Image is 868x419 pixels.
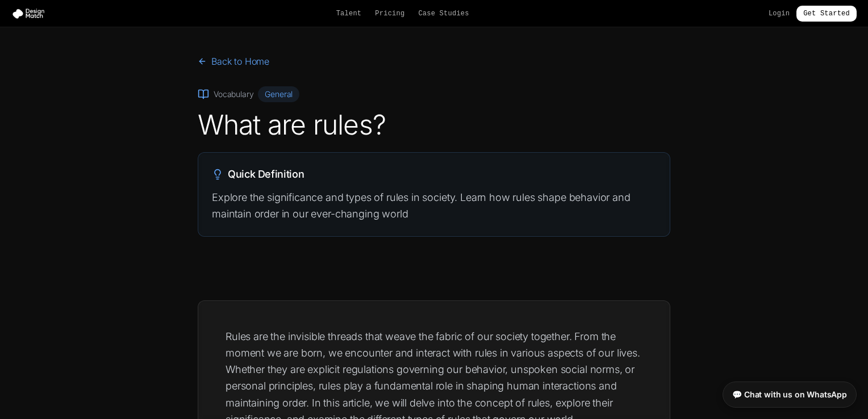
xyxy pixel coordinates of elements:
span: Vocabulary [214,89,253,100]
a: Talent [336,9,362,18]
a: Case Studies [418,9,469,18]
h1: What are rules? [198,111,670,139]
a: Get Started [796,6,857,22]
p: Explore the significance and types of rules in society. Learn how rules shape behavior and mainta... [212,189,656,223]
a: 💬 Chat with us on WhatsApp [723,382,857,408]
span: General [258,86,299,102]
a: Login [769,9,790,18]
img: Design Match [11,8,50,19]
h2: Quick Definition [212,166,656,182]
a: Pricing [375,9,404,18]
a: Back to Home [198,55,269,68]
